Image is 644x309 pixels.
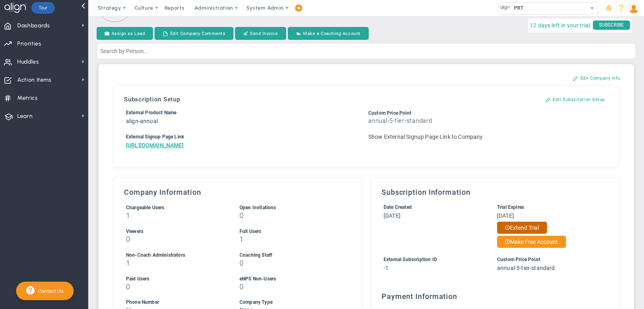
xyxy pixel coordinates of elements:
h3: 0 [126,283,225,290]
span: Learn [17,108,33,125]
button: Edit Subscription Setup [537,93,613,106]
input: Search by Person... [97,43,636,59]
h3: 0 [239,212,338,219]
h3: annual-5-tier-standard [368,117,607,125]
span: Chargeable Users [126,205,165,210]
button: Extend Trial [497,222,547,234]
h3: Payment Information [382,292,609,301]
div: Date Created [384,204,482,211]
img: 193898.Person.photo [628,3,639,14]
span: Paid Users [126,276,150,282]
span: -1 [384,265,388,271]
span: Action Items [17,72,52,89]
div: Phone Number [126,299,225,306]
h3: 1 [126,212,225,219]
span: [DATE] [497,212,514,219]
span: Open Invitations [239,205,276,210]
h3: 1 [239,235,338,243]
span: Show External Signup Page Link to Company [368,134,483,140]
button: Send Invoice [235,27,286,40]
button: Make Free Account [497,236,566,248]
span: 12 days left in your trial. [530,21,591,31]
h3: 1 [126,259,225,267]
div: External Product Name [126,109,364,117]
h3: 0 [239,283,338,290]
span: Strategy [98,5,121,11]
span: Full Users [239,229,262,234]
span: PRT [510,3,523,13]
span: eNPS Non-Users [239,276,276,282]
span: Metrics [17,90,38,107]
span: Huddles [17,54,39,70]
div: Trial Expires [497,204,596,211]
div: External Subscription ID [384,256,482,264]
h3: Subscription Setup [124,96,609,103]
div: Company Type [239,299,338,306]
div: External Signup Page Link [126,133,364,141]
button: Edit Company Info [565,72,628,84]
span: Non-Coach Administrators [126,252,185,258]
h3: Subscription Information [382,188,609,196]
span: Coaching Staff [239,252,272,258]
span: select [586,3,598,14]
h3: 0 [126,235,225,243]
a: [URL][DOMAIN_NAME] [126,142,184,148]
button: Edit Company Comments [155,27,233,40]
span: align-annual [126,118,158,124]
span: Contact Us [35,288,64,294]
span: Culture [134,5,153,11]
button: Assign as Lead [97,27,153,40]
label: Includes Users + Open Invitations, excludes Coaching Staff [126,204,165,210]
span: Viewers [126,229,143,234]
h3: 0 [239,259,338,267]
span: Priorities [17,35,41,52]
h3: Company Information [124,188,351,196]
button: Make a Coaching Account [288,27,369,40]
span: annual-5-tier-standard [497,265,555,271]
span: [DATE] [384,212,400,219]
div: Custom Price Point [497,256,596,264]
span: System Admin [246,5,284,11]
span: Administration [194,5,233,11]
span: SUBSCRIBE [593,21,630,30]
span: Custom Price Point [368,110,411,116]
span: Dashboards [17,17,50,34]
img: 33644.Company.photo [500,3,510,13]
